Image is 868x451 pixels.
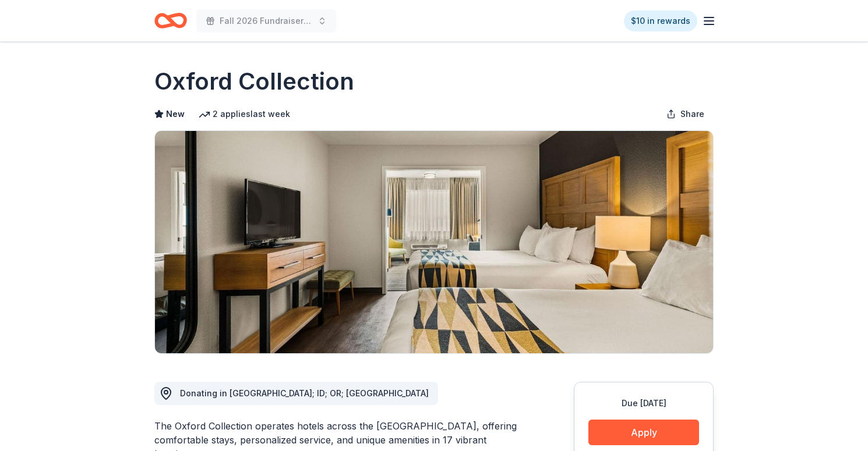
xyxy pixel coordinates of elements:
a: Home [154,7,187,34]
a: $10 in rewards [624,10,697,31]
div: 2 applies last week [199,107,290,121]
span: Donating in [GEOGRAPHIC_DATA]; ID; OR; [GEOGRAPHIC_DATA] [180,388,429,398]
img: Image for Oxford Collection [155,131,713,353]
span: New [166,107,185,121]
span: Fall 2026 Fundraiser for SFYC [220,14,313,28]
h1: Oxford Collection [154,65,354,98]
span: Share [680,107,704,121]
div: Due [DATE] [588,396,699,410]
button: Apply [588,420,699,445]
button: Fall 2026 Fundraiser for SFYC [196,9,336,33]
button: Share [657,102,714,126]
